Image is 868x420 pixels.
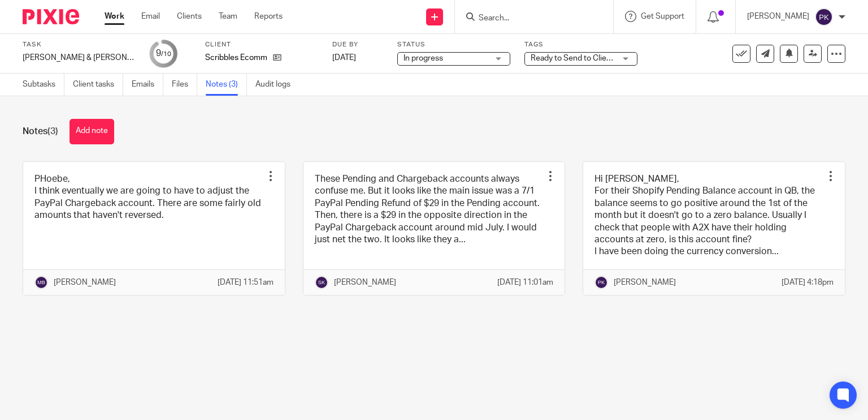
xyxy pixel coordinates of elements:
[641,12,684,20] span: Get Support
[105,11,124,22] a: Work
[747,11,809,22] p: [PERSON_NAME]
[54,277,116,288] p: [PERSON_NAME]
[315,276,328,289] img: svg%3E
[255,74,299,96] a: Audit logs
[219,11,237,22] a: Team
[205,40,318,49] label: Client
[47,127,58,136] span: (3)
[614,277,676,288] p: [PERSON_NAME]
[332,40,383,49] label: Due by
[206,74,247,96] a: Notes (3)
[156,47,171,60] div: 9
[172,74,197,96] a: Files
[141,11,160,22] a: Email
[23,52,136,63] div: [PERSON_NAME] & [PERSON_NAME] - [DATE]
[161,51,171,57] small: /10
[478,14,579,24] input: Search
[23,52,136,63] div: David &amp; Gene - July 2025
[23,126,58,138] h1: Notes
[403,54,443,62] span: In progress
[815,8,833,26] img: svg%3E
[73,74,123,96] a: Client tasks
[23,74,64,96] a: Subtasks
[177,11,202,22] a: Clients
[254,11,283,22] a: Reports
[34,276,48,289] img: svg%3E
[218,277,274,288] p: [DATE] 11:51am
[70,119,114,144] button: Add note
[132,74,163,96] a: Emails
[23,40,136,49] label: Task
[334,277,396,288] p: [PERSON_NAME]
[782,277,834,288] p: [DATE] 4:18pm
[23,9,79,24] img: Pixie
[205,52,267,63] p: Scribbles Ecomm
[524,40,637,49] label: Tags
[332,54,356,62] span: [DATE]
[531,54,630,62] span: Ready to Send to Clients + 1
[594,276,608,289] img: svg%3E
[397,40,510,49] label: Status
[497,277,553,288] p: [DATE] 11:01am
